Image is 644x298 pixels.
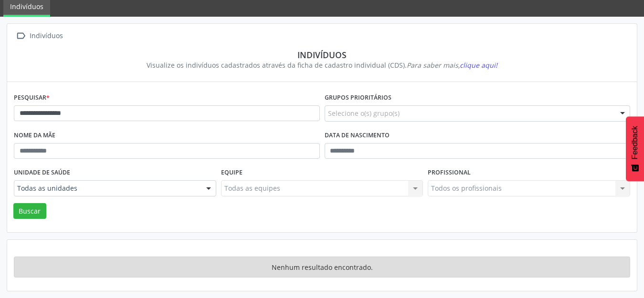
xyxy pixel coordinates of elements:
[14,91,50,105] label: Pesquisar
[14,29,64,43] a:  Indivíduos
[221,165,243,180] label: Equipe
[407,61,497,70] i: Para saber mais,
[21,50,623,60] div: Indivíduos
[325,91,391,105] label: Grupos prioritários
[428,165,471,180] label: Profissional
[21,60,623,70] div: Visualize os indivíduos cadastrados através da ficha de cadastro individual (CDS).
[325,128,390,143] label: Data de nascimento
[17,184,197,193] span: Todas as unidades
[13,203,46,219] button: Buscar
[14,165,70,180] label: Unidade de saúde
[460,61,497,70] span: clique aqui!
[14,257,630,277] div: Nenhum resultado encontrado.
[28,29,64,43] div: Indivíduos
[631,126,639,159] span: Feedback
[14,29,28,43] i: 
[14,128,55,143] label: Nome da mãe
[626,116,644,181] button: Feedback - Mostrar pesquisa
[328,108,400,118] span: Selecione o(s) grupo(s)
